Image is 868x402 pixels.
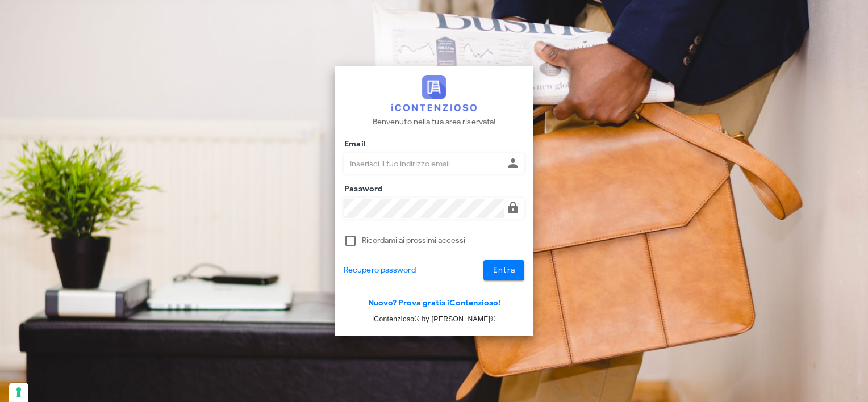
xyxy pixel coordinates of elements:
p: Benvenuto nella tua area riservata! [373,116,496,128]
button: Le tue preferenze relative al consenso per le tecnologie di tracciamento [9,383,28,402]
label: Password [341,183,383,195]
span: Entra [493,265,516,275]
label: Ricordami ai prossimi accessi [362,235,524,246]
button: Entra [483,260,525,280]
a: Recupero password [344,264,416,277]
input: Inserisci il tuo indirizzo email [344,154,504,173]
label: Email [341,139,366,150]
p: iContenzioso® by [PERSON_NAME]© [335,313,533,325]
a: Nuovo? Prova gratis iContenzioso! [368,298,500,308]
